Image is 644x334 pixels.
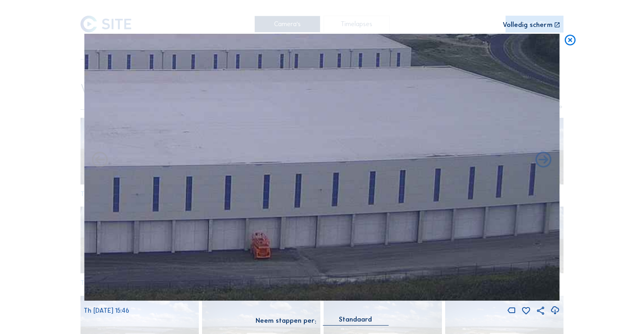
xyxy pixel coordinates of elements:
img: Image [84,34,560,301]
div: Neem stappen per: [256,318,316,324]
span: Th [DATE] 15:46 [84,307,129,314]
i: Back [534,151,553,170]
div: Volledig scherm [503,22,553,29]
i: Forward [90,151,110,170]
div: Standaard [339,316,372,323]
div: Standaard [323,316,388,325]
